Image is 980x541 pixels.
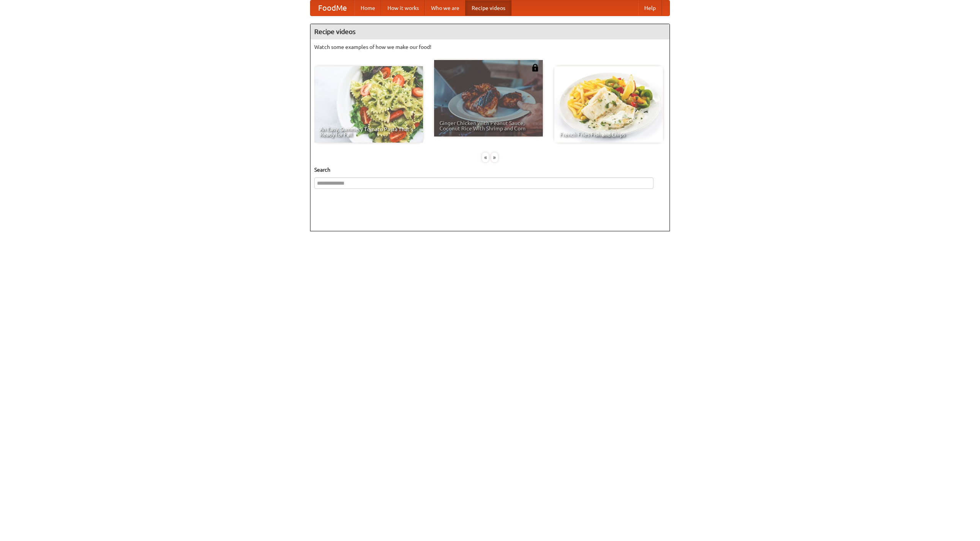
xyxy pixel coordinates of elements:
[482,153,489,162] div: «
[310,0,354,16] a: FoodMe
[425,0,465,16] a: Who we are
[531,64,539,71] img: 483408.png
[314,66,423,143] a: An Easy, Summery Tomato Pasta That's Ready for Fall
[554,66,663,143] a: French Fries Fish and Chips
[381,0,425,16] a: How it works
[465,0,511,16] a: Recipe videos
[491,153,498,162] div: »
[314,166,666,174] h5: Search
[354,0,381,16] a: Home
[310,24,670,39] h4: Recipe videos
[314,43,666,51] p: Watch some examples of how we make our food!
[560,132,658,137] span: French Fries Fish and Chips
[320,127,418,137] span: An Easy, Summery Tomato Pasta That's Ready for Fall
[638,0,662,16] a: Help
